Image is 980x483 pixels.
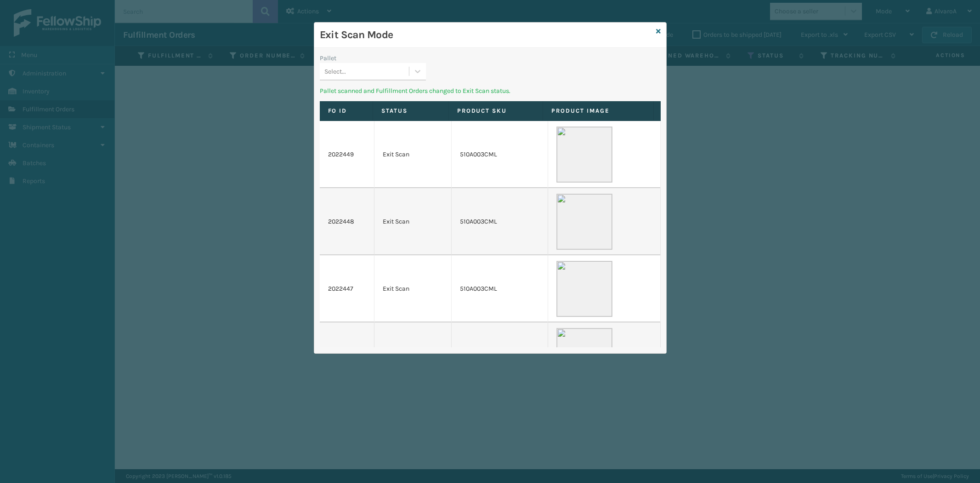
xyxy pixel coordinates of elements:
td: 510A003CML [452,188,548,255]
label: Product Image [551,107,645,115]
label: Pallet [320,53,336,63]
img: 51104088640_40f294f443_o-scaled-700x700.jpg [556,126,612,183]
a: 2022449 [328,150,354,159]
div: Select... [324,67,346,76]
td: 510A003CML [452,121,548,188]
td: Exit Scan [374,188,452,255]
img: 51104088640_40f294f443_o-scaled-700x700.jpg [556,328,612,384]
img: 51104088640_40f294f443_o-scaled-700x700.jpg [556,194,612,250]
td: Exit Scan [374,255,452,322]
label: Status [381,107,440,115]
h3: Exit Scan Mode [320,28,652,42]
a: 2022448 [328,217,354,226]
label: FO ID [328,107,365,115]
td: 510A003CML [452,255,548,322]
label: Product SKU [457,107,535,115]
p: Pallet scanned and Fulfillment Orders changed to Exit Scan status. [320,86,661,96]
a: 2022447 [328,284,353,293]
td: 510A003CML [452,322,548,390]
img: 51104088640_40f294f443_o-scaled-700x700.jpg [556,261,612,317]
td: Exit Scan [374,322,452,390]
td: Exit Scan [374,121,452,188]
